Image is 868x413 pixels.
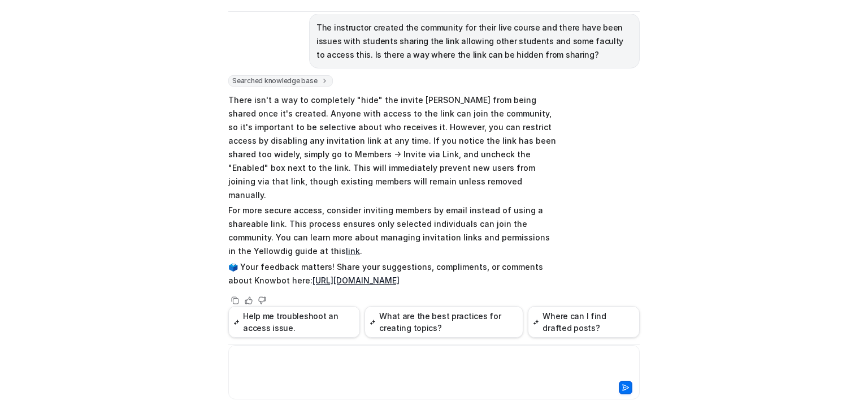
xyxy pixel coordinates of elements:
button: Where can I find drafted posts? [528,306,640,338]
button: Help me troubleshoot an access issue. [228,306,360,338]
p: The instructor created the community for their live course and there have been issues with studen... [316,21,632,62]
a: link [346,246,360,256]
span: Searched knowledge base [228,75,333,87]
p: There isn't a way to completely "hide" the invite [PERSON_NAME] from being shared once it's creat... [228,93,559,202]
p: 🗳️ Your feedback matters! Share your suggestions, compliments, or comments about Knowbot here: [228,260,559,287]
button: What are the best practices for creating topics? [364,306,523,338]
p: For more secure access, consider inviting members by email instead of using a shareable link. Thi... [228,204,559,258]
a: [URL][DOMAIN_NAME] [313,276,400,285]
